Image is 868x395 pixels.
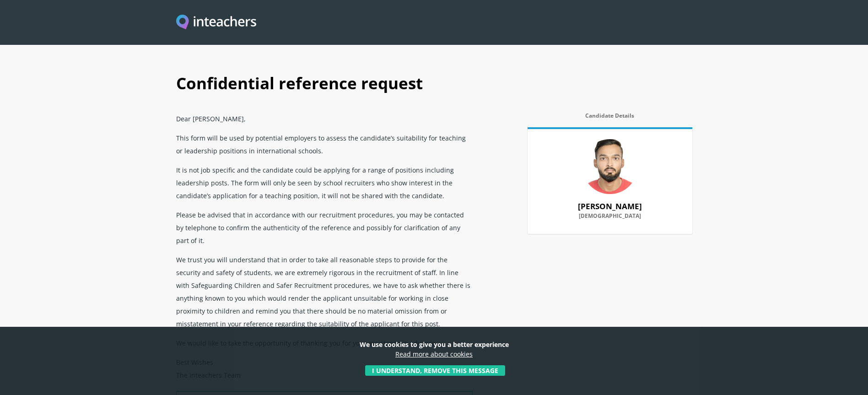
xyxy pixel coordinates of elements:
[582,139,637,194] img: 80149
[176,15,257,31] img: Inteachers
[395,350,473,358] a: Read more about cookies
[528,113,692,124] label: Candidate Details
[176,160,473,205] p: It is not job specific and the candidate could be applying for a range of positions including lea...
[176,109,473,128] p: Dear [PERSON_NAME],
[176,128,473,160] p: This form will be used by potential employers to assess the candidate’s suitability for teaching ...
[365,365,505,376] button: I understand, remove this message
[176,15,257,31] a: Visit this site's homepage
[578,201,642,211] strong: [PERSON_NAME]
[176,205,473,250] p: Please be advised that in accordance with our recruitment procedures, you may be contacted by tel...
[360,340,509,349] strong: We use cookies to give you a better experience
[539,213,681,225] label: [DEMOGRAPHIC_DATA]
[176,64,692,109] h1: Confidential reference request
[176,250,473,333] p: We trust you will understand that in order to take all reasonable steps to provide for the securi...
